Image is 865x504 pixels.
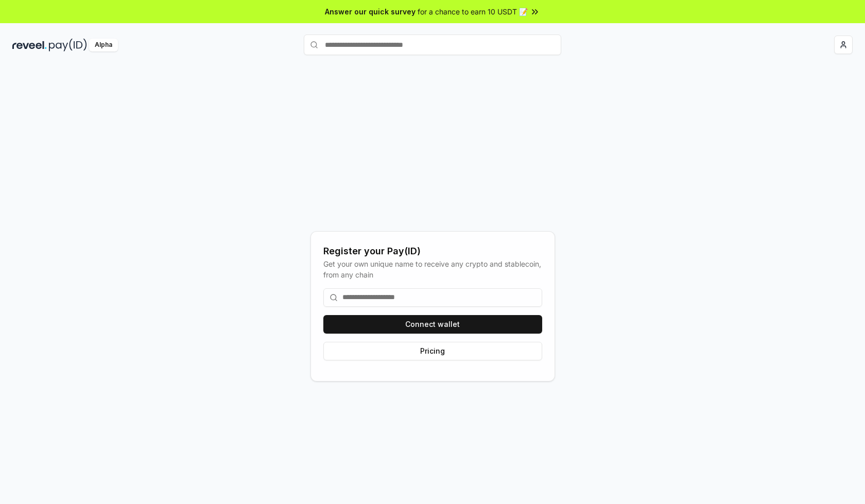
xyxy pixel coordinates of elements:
[325,6,416,17] span: Answer our quick survey
[323,342,542,360] button: Pricing
[323,244,542,258] div: Register your Pay(ID)
[49,39,87,51] img: pay_id
[323,315,542,334] button: Connect wallet
[323,258,542,280] div: Get your own unique name to receive any crypto and stablecoin, from any chain
[12,39,47,51] img: reveel_dark
[418,6,528,17] span: for a chance to earn 10 USDT 📝
[89,39,118,51] div: Alpha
